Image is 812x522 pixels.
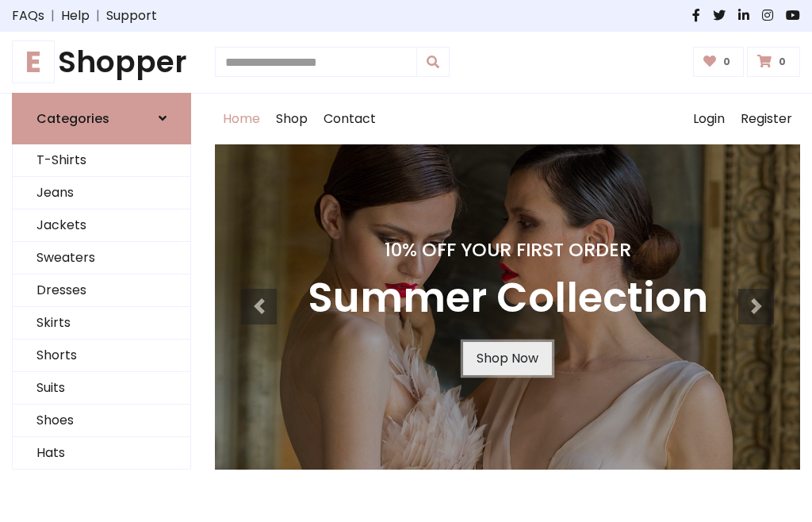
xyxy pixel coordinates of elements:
a: Shorts [13,340,190,372]
a: Home [215,94,268,144]
a: 0 [747,47,800,77]
a: Help [61,6,90,25]
span: E [12,40,55,83]
a: Shoes [13,405,190,437]
a: Dresses [13,274,190,307]
span: | [90,6,106,25]
a: Suits [13,372,190,405]
a: Skirts [13,307,190,340]
a: FAQs [12,6,44,25]
h6: Categories [36,111,109,126]
a: Contact [316,94,384,144]
span: | [44,6,61,25]
a: Shop Now [463,342,552,375]
span: 0 [719,55,734,69]
a: T-Shirts [13,144,190,177]
h1: Shopper [12,44,191,80]
a: EShopper [12,44,191,80]
a: 0 [693,47,745,77]
a: Support [106,6,157,25]
span: 0 [775,55,790,69]
a: Jackets [13,209,190,242]
a: Shop [268,94,316,144]
h3: Summer Collection [308,274,708,323]
a: Categories [12,93,191,144]
a: Register [733,94,800,144]
a: Sweaters [13,242,190,274]
a: Login [685,94,733,144]
a: Jeans [13,177,190,209]
h4: 10% Off Your First Order [308,239,708,261]
a: Hats [13,437,190,470]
